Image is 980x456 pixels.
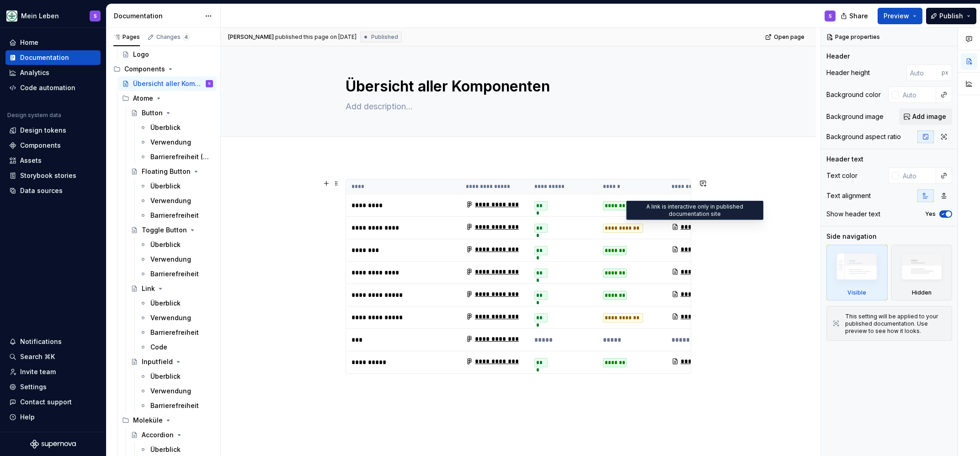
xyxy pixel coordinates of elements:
[20,352,55,361] div: Search ⌘K
[150,445,181,454] div: Überblick
[20,141,61,150] div: Components
[118,47,217,62] a: Logo
[118,413,217,428] div: Moleküle
[127,106,217,120] a: Button
[20,186,63,195] div: Data sources
[30,440,76,449] svg: Supernova Logo
[20,53,69,62] div: Documentation
[5,365,101,379] a: Invite team
[142,108,163,118] div: Button
[118,91,217,106] div: Atome
[20,337,62,346] div: Notifications
[5,35,101,50] a: Home
[899,108,952,125] button: Add image
[899,86,936,103] input: Auto
[127,428,217,442] a: Accordion
[136,120,217,135] a: Überblick
[133,79,204,88] div: Übersicht aller Komponenten
[110,62,217,76] div: Components
[150,211,199,220] div: Barrierefreiheit
[5,380,101,394] a: Settings
[150,372,181,381] div: Überblick
[829,12,832,20] div: S
[142,225,187,235] div: Toggle Button
[136,325,217,340] a: Barrierefreiheit
[150,255,191,264] div: Verwendung
[836,8,874,24] button: Share
[5,183,101,198] a: Data sources
[136,208,217,223] a: Barrierefreiheit
[94,12,97,20] div: S
[845,313,946,335] div: This setting will be applied to your published documentation. Use preview to see how it looks.
[5,65,101,80] a: Analytics
[20,397,72,407] div: Contact support
[20,382,47,392] div: Settings
[136,267,217,281] a: Barrierefreiheit
[136,340,217,354] a: Code
[5,80,101,95] a: Code automation
[906,64,942,81] input: Auto
[150,196,191,205] div: Verwendung
[891,245,953,300] div: Hidden
[826,191,871,200] div: Text alignment
[20,413,35,422] div: Help
[344,75,689,97] textarea: Übersicht aller Komponenten
[912,289,932,296] div: Hidden
[275,33,357,41] div: published this page on [DATE]
[136,237,217,252] a: Überblick
[136,369,217,384] a: Überblick
[127,354,217,369] a: Inputfield
[5,50,101,65] a: Documentation
[150,240,181,249] div: Überblick
[826,155,863,164] div: Header text
[939,11,963,21] span: Publish
[912,112,946,121] span: Add image
[5,153,101,168] a: Assets
[150,182,181,191] div: Überblick
[5,334,101,349] button: Notifications
[127,281,217,296] a: Link
[942,69,948,76] p: px
[136,311,217,325] a: Verwendung
[884,11,909,21] span: Preview
[899,167,936,184] input: Auto
[926,8,976,24] button: Publish
[136,193,217,208] a: Verwendung
[626,201,763,220] div: A link is interactive only in published documentation site
[142,167,191,176] div: Floating Button
[150,401,199,410] div: Barrierefreiheit
[136,179,217,193] a: Überblick
[150,299,181,308] div: Überblick
[21,11,59,21] div: Mein Leben
[20,156,42,165] div: Assets
[371,33,398,41] span: Published
[118,76,217,91] a: Übersicht aller KomponentenS
[5,349,101,364] button: Search ⌘K
[826,68,870,77] div: Header height
[762,31,809,43] a: Open page
[136,398,217,413] a: Barrierefreiheit
[133,50,149,59] div: Logo
[826,232,877,241] div: Side navigation
[20,38,38,47] div: Home
[878,8,922,24] button: Preview
[150,138,191,147] div: Verwendung
[127,223,217,237] a: Toggle Button
[20,83,75,92] div: Code automation
[826,112,884,121] div: Background image
[136,384,217,398] a: Verwendung
[849,11,868,21] span: Share
[826,132,901,141] div: Background aspect ratio
[2,6,104,26] button: Mein LebenS
[156,33,190,41] div: Changes
[826,171,857,180] div: Text color
[133,94,153,103] div: Atome
[228,33,274,41] span: [PERSON_NAME]
[925,210,936,218] label: Yes
[136,296,217,311] a: Überblick
[150,269,199,279] div: Barrierefreiheit
[136,135,217,150] a: Verwendung
[150,123,181,132] div: Überblick
[847,289,866,296] div: Visible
